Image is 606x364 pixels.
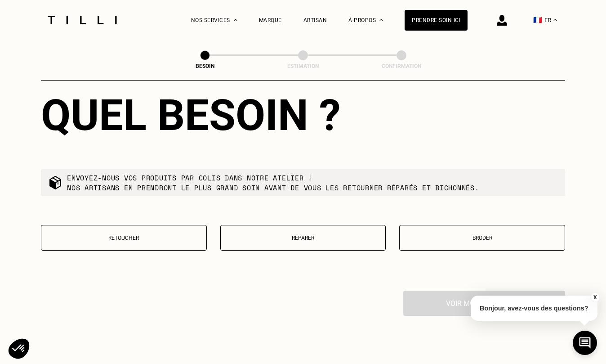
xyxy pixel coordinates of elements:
[404,235,560,241] p: Broder
[46,235,202,241] p: Retoucher
[497,15,507,26] img: icône connexion
[160,63,250,69] div: Besoin
[258,63,348,69] div: Estimation
[553,19,557,21] img: menu déroulant
[220,225,386,251] button: Réparer
[259,17,282,23] a: Marque
[48,175,62,190] img: commande colis
[41,225,207,251] button: Retoucher
[590,292,599,302] button: X
[45,16,120,24] img: Logo du service de couturière Tilli
[399,225,565,251] button: Broder
[67,173,479,193] p: Envoyez-nous vos produits par colis dans notre atelier ! Nos artisans en prendront le plus grand ...
[41,90,565,140] div: Quel besoin ?
[471,296,597,321] p: Bonjour, avez-vous des questions?
[405,10,468,31] a: Prendre soin ici
[379,19,383,21] img: Menu déroulant à propos
[356,63,446,69] div: Confirmation
[533,16,542,24] span: 🇫🇷
[234,19,237,21] img: Menu déroulant
[225,235,381,241] p: Réparer
[303,17,327,23] a: Artisan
